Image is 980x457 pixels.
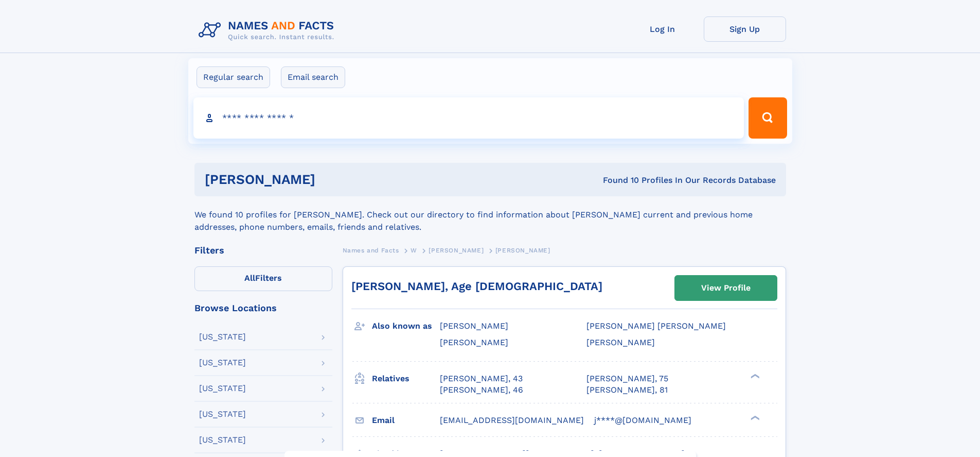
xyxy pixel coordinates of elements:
span: [PERSON_NAME] [495,247,550,254]
div: Filters [194,246,332,255]
h3: Also known as [372,317,440,335]
input: search input [193,97,744,139]
div: ❯ [748,373,760,379]
a: W [411,244,417,257]
span: [EMAIL_ADDRESS][DOMAIN_NAME] [440,415,584,425]
a: Names and Facts [343,244,399,257]
h1: [PERSON_NAME] [205,173,459,186]
div: Found 10 Profiles In Our Records Database [459,175,776,186]
img: Logo Names and Facts [194,16,343,44]
span: [PERSON_NAME] [440,337,508,347]
label: Regular search [197,66,270,88]
a: [PERSON_NAME] [429,244,484,257]
button: Search Button [749,97,787,139]
a: [PERSON_NAME], 46 [440,384,523,396]
div: [US_STATE] [199,333,246,341]
span: [PERSON_NAME] [429,247,484,254]
span: All [244,273,255,283]
a: [PERSON_NAME], Age [DEMOGRAPHIC_DATA] [351,280,602,293]
label: Filters [194,266,332,291]
a: [PERSON_NAME], 43 [440,373,523,384]
a: [PERSON_NAME], 75 [586,373,668,384]
h3: Relatives [372,370,440,387]
label: Email search [281,66,345,88]
div: [US_STATE] [199,410,246,418]
span: [PERSON_NAME] [586,337,655,347]
div: [US_STATE] [199,436,246,444]
a: [PERSON_NAME], 81 [586,384,668,396]
a: Sign Up [704,16,786,42]
div: [US_STATE] [199,359,246,367]
div: View Profile [701,276,751,300]
div: Browse Locations [194,303,332,313]
span: [PERSON_NAME] [PERSON_NAME] [586,321,726,331]
div: [US_STATE] [199,384,246,393]
span: [PERSON_NAME] [440,321,508,331]
span: W [411,247,417,254]
a: View Profile [675,276,777,300]
div: We found 10 profiles for [PERSON_NAME]. Check out our directory to find information about [PERSON... [194,196,786,233]
h3: Email [372,412,440,429]
a: Log In [621,16,704,42]
div: ❯ [748,414,760,421]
